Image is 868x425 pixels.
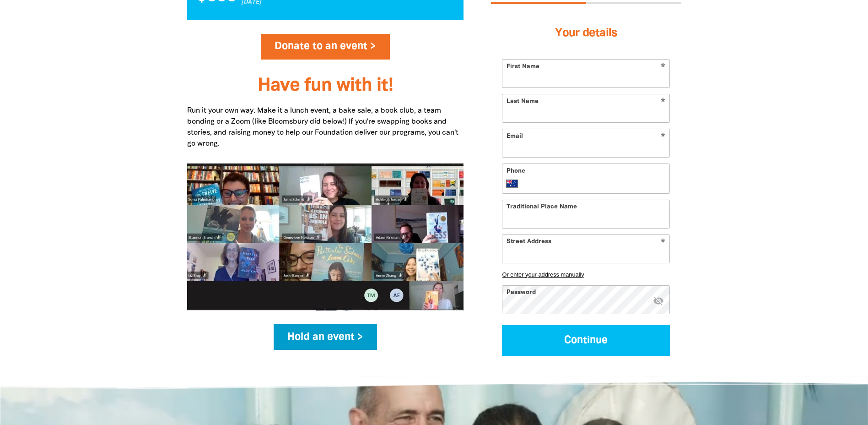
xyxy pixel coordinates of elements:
span: Have fun with it! [258,77,393,94]
h3: Your details [502,15,670,52]
a: Donate to an event > [261,34,390,60]
button: visibility_off [653,295,664,307]
a: Hold an event > [274,324,377,350]
button: Or enter your address manually [502,271,670,278]
button: Continue [502,325,670,356]
i: Hide password [653,295,664,306]
p: Run it your own way. Make it a lunch event, a bake sale, a book club, a team bonding or a Zoom (l... [187,105,464,149]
